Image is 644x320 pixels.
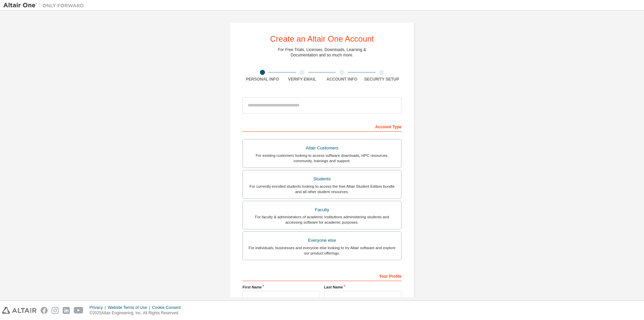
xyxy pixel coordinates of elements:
div: Account Info [322,77,362,82]
div: Everyone else [247,236,397,245]
img: Altair One [3,2,87,9]
div: Security Setup [362,77,402,82]
div: For individuals, businesses and everyone else looking to try Altair software and explore our prod... [247,245,397,256]
div: Personal Info [243,77,282,82]
div: Cookie Consent [152,305,184,310]
div: Altair Customers [247,143,397,153]
div: For existing customers looking to access software downloads, HPC resources, community, trainings ... [247,153,397,164]
label: First Name [243,284,320,290]
div: Website Terms of Use [108,305,152,310]
label: Last Name [324,284,401,290]
img: altair_logo.svg [2,307,37,314]
div: For faculty & administrators of academic institutions administering students and accessing softwa... [247,214,397,225]
div: Account Type [243,121,401,132]
img: facebook.svg [41,307,48,314]
div: Your Profile [243,270,401,281]
div: Privacy [90,305,108,310]
div: For Free Trials, Licenses, Downloads, Learning & Documentation and so much more. [278,47,366,58]
div: Create an Altair One Account [270,35,374,43]
div: Faculty [247,205,397,215]
img: youtube.svg [74,307,84,314]
img: instagram.svg [52,307,59,314]
img: linkedin.svg [63,307,70,314]
div: Verify Email [282,77,322,82]
div: Students [247,174,397,184]
div: For currently enrolled students looking to access the free Altair Student Edition bundle and all ... [247,184,397,194]
p: © 2025 Altair Engineering, Inc. All Rights Reserved. [90,310,185,316]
